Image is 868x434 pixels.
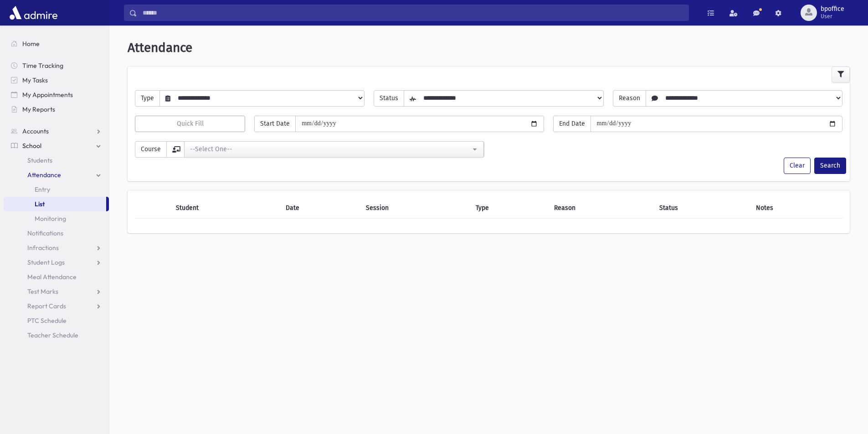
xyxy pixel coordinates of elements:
[654,198,750,219] th: Status
[27,229,63,237] span: Notifications
[27,244,59,252] span: Infractions
[549,198,654,219] th: Reason
[27,287,58,296] span: Test Marks
[137,5,688,21] input: Search
[4,153,109,168] a: Students
[4,73,109,87] a: My Tasks
[4,328,109,342] a: Teacher Schedule
[4,124,109,138] a: Accounts
[135,141,167,158] span: Course
[4,270,109,284] a: Meal Attendance
[27,273,77,281] span: Meal Attendance
[128,40,192,55] span: Attendance
[35,200,45,208] span: List
[184,141,484,158] button: --Select One--
[135,116,245,132] button: Quick Fill
[35,214,66,223] span: Monitoring
[22,91,73,99] span: My Appointments
[4,182,109,197] a: Entry
[27,156,52,164] span: Students
[374,90,404,107] span: Status
[553,116,591,132] span: End Date
[784,158,811,174] button: Clear
[4,138,109,153] a: School
[190,144,471,154] div: --Select One--
[4,58,109,73] a: Time Tracking
[280,198,360,219] th: Date
[4,36,109,51] a: Home
[27,302,66,310] span: Report Cards
[821,5,844,13] span: bpoffice
[170,198,280,219] th: Student
[22,105,55,113] span: My Reports
[27,258,65,266] span: Student Logs
[7,4,60,22] img: AdmirePro
[22,142,41,150] span: School
[4,102,109,117] a: My Reports
[35,185,50,194] span: Entry
[22,127,49,135] span: Accounts
[4,197,106,211] a: List
[22,61,63,70] span: Time Tracking
[613,90,646,107] span: Reason
[4,168,109,182] a: Attendance
[254,116,296,132] span: Start Date
[750,198,842,219] th: Notes
[27,317,67,325] span: PTC Schedule
[360,198,470,219] th: Session
[470,198,549,219] th: Type
[4,240,109,255] a: Infractions
[22,76,48,84] span: My Tasks
[4,87,109,102] a: My Appointments
[27,171,61,179] span: Attendance
[177,120,204,128] span: Quick Fill
[135,90,160,107] span: Type
[4,255,109,270] a: Student Logs
[821,13,844,20] span: User
[22,40,40,48] span: Home
[4,226,109,240] a: Notifications
[814,158,846,174] button: Search
[4,284,109,299] a: Test Marks
[4,211,109,226] a: Monitoring
[4,313,109,328] a: PTC Schedule
[27,331,78,339] span: Teacher Schedule
[4,299,109,313] a: Report Cards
